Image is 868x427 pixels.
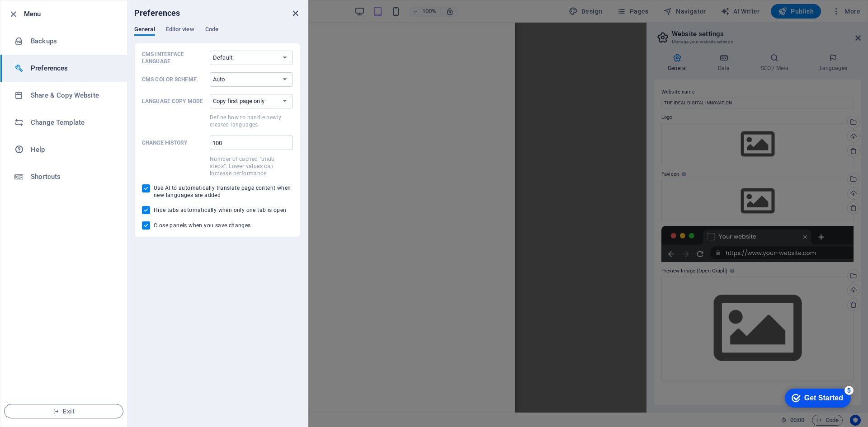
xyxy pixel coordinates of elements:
[31,171,114,182] h6: Shortcuts
[31,117,114,128] h6: Change Template
[134,24,155,37] span: General
[154,222,251,229] span: Close panels when you save changes
[27,10,66,18] div: Get Started
[210,155,293,177] p: Number of cached “undo steps”. Lower values can increase performance.
[142,76,206,83] p: CMS Color Scheme
[210,136,293,150] input: Change historyNumber of cached “undo steps”. Lower values can increase performance.
[205,24,218,37] span: Code
[67,2,76,11] div: 5
[0,136,127,163] a: Help
[154,184,293,199] span: Use AI to automatically translate page content when new languages are added
[31,144,114,155] h6: Help
[166,24,194,37] span: Editor view
[7,5,73,23] div: Get Started 5 items remaining, 0% complete
[31,63,114,74] h6: Preferences
[12,408,116,415] span: Exit
[154,206,287,214] span: Hide tabs automatically when only one tab is open
[210,72,293,87] select: CMS Color Scheme
[142,98,206,105] p: Language Copy Mode
[142,51,206,65] p: CMS Interface Language
[210,94,293,108] select: Language Copy ModeDefine how to handle newly created languages.
[24,9,120,19] h6: Menu
[4,404,123,418] button: Exit
[210,114,293,128] p: Define how to handle newly created languages.
[290,8,301,19] button: close
[31,90,114,101] h6: Share & Copy Website
[31,36,114,47] h6: Backups
[210,51,293,65] select: CMS Interface Language
[134,8,180,19] h6: Preferences
[4,4,64,11] a: Skip to main content
[142,139,206,146] p: Change history
[134,26,301,43] div: Preferences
